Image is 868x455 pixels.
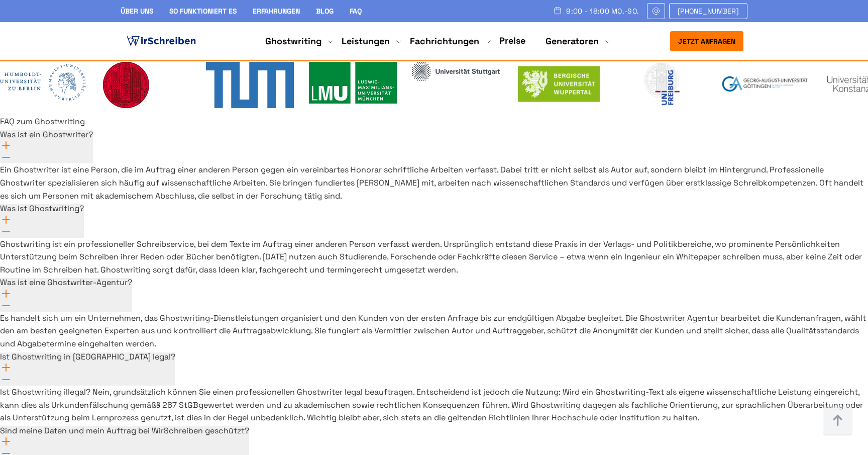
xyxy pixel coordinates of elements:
[412,62,500,80] img: uni-hohenheim
[309,62,397,104] img: Ludwig-Maximilians-Universität München (LMU München)
[412,62,500,84] div: 7 / 11
[410,35,479,47] a: Fachrichtungen
[618,62,706,106] img: albert ludwigs universitaet freiburg
[316,7,334,16] a: Blog
[721,62,809,110] div: 10 / 11
[156,400,198,410] a: § 267 StGB
[670,31,743,51] button: Jetzt anfragen
[103,62,191,108] img: Ruprecht-Karls-Universität Heidelberg (Universität Heidelberg)
[515,62,603,110] div: 8 / 11
[823,406,853,436] img: button top
[546,35,599,47] a: Generatoren
[342,35,390,47] a: Leistungen
[499,35,525,46] a: Preise
[309,62,397,107] div: 6 / 11
[515,62,603,106] img: bergische universitaet
[206,62,294,108] img: Technische Universität München (TUM)
[169,7,237,16] a: So funktioniert es
[350,7,362,16] a: FAQ
[678,7,739,15] span: [PHONE_NUMBER]
[253,7,300,16] a: Erfahrungen
[721,62,809,106] img: georg august universitaet goettingen
[553,7,562,15] img: Schedule
[618,62,706,110] div: 9 / 11
[206,62,294,112] div: 5 / 11
[652,7,661,15] img: Email
[669,3,747,19] a: [PHONE_NUMBER]
[566,7,639,15] span: 9:00 - 18:00 Mo.-So.
[265,35,321,47] a: Ghostwriting
[125,34,198,49] img: logo ghostwriter-österreich
[103,62,191,112] div: 4 / 11
[121,7,153,16] a: Über uns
